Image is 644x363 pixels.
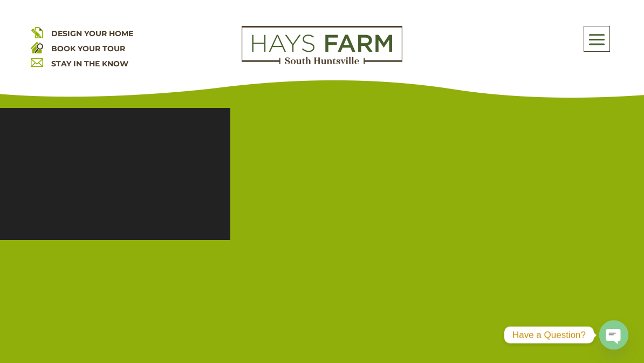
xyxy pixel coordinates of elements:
img: book your home tour [31,41,43,53]
a: DESIGN YOUR HOME [51,29,133,38]
a: BOOK YOUR TOUR [51,44,125,53]
a: hays farm homes huntsville development [242,57,402,67]
img: Logo [242,26,402,65]
a: STAY IN THE KNOW [51,59,128,69]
